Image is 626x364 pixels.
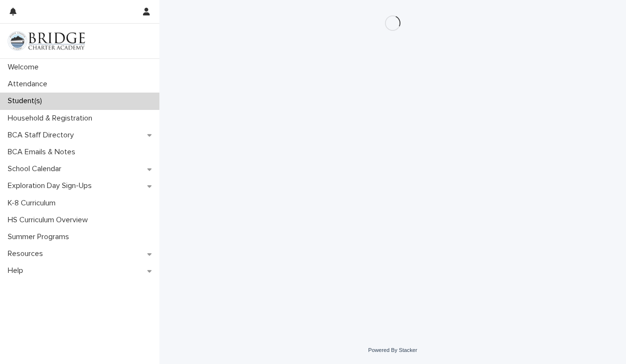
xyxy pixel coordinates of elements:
p: Resources [4,249,51,258]
p: School Calendar [4,164,69,174]
p: Help [4,266,31,275]
p: Household & Registration [4,114,100,123]
p: Exploration Day Sign-Ups [4,181,100,190]
p: Student(s) [4,96,50,106]
p: Welcome [4,63,46,72]
p: Attendance [4,80,55,89]
a: Powered By Stacker [368,347,417,353]
p: HS Curriculum Overview [4,216,96,225]
p: BCA Staff Directory [4,131,82,140]
p: Summer Programs [4,232,77,242]
p: K-8 Curriculum [4,199,63,208]
p: BCA Emails & Notes [4,148,83,157]
img: V1C1m3IdTEidaUdm9Hs0 [8,31,85,51]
